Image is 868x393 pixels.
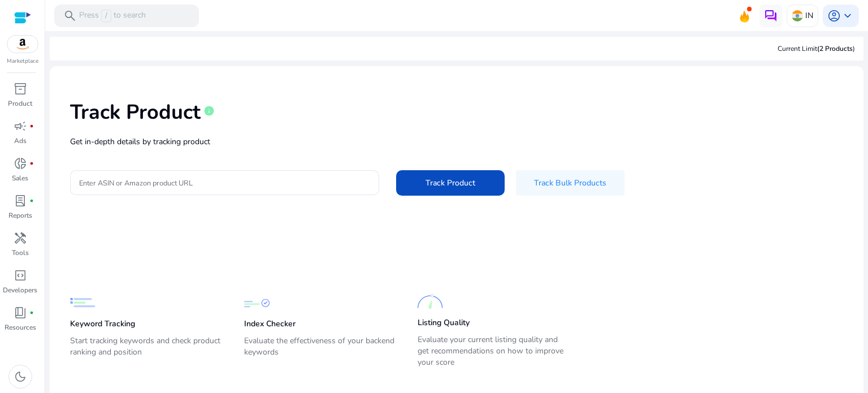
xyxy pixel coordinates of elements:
p: Keyword Tracking [70,318,135,330]
p: Resources [5,322,36,332]
p: Reports [8,210,32,221]
span: account_circle [827,9,841,23]
span: info [203,105,215,116]
span: campaign [14,119,27,133]
p: Tools [12,248,29,258]
span: dark_mode [14,370,27,383]
p: Evaluate your current listing quality and get recommendations on how to improve your score [418,334,569,368]
p: Marketplace [7,57,38,66]
span: (2 Products [817,44,853,53]
p: Press to search [79,10,146,22]
div: Current Limit ) [778,44,855,54]
span: keyboard_arrow_down [841,9,854,23]
button: Track Bulk Products [516,170,624,196]
img: amazon.svg [7,36,38,53]
p: Evaluate the effectiveness of your backend keywords [244,335,396,367]
img: Listing Quality [418,289,443,314]
span: lab_profile [14,194,27,208]
img: in.svg [792,10,803,21]
span: fiber_manual_record [29,161,34,166]
span: fiber_manual_record [29,198,34,203]
button: Track Product [396,170,505,196]
span: fiber_manual_record [29,310,34,315]
span: book_4 [14,306,27,319]
span: search [63,9,77,23]
span: donut_small [14,157,27,170]
p: IN [805,6,813,25]
img: Index Checker [244,290,270,316]
span: inventory_2 [14,82,27,96]
h1: Track Product [70,100,201,124]
p: Index Checker [244,318,296,330]
p: Product [8,98,32,109]
span: fiber_manual_record [29,124,34,128]
span: Track Product [426,177,475,189]
span: handyman [14,231,27,245]
p: Sales [12,173,28,183]
p: Ads [14,136,27,146]
span: Track Bulk Products [534,177,606,189]
span: / [101,10,111,22]
p: Start tracking keywords and check product ranking and position [70,335,222,367]
img: Keyword Tracking [70,290,96,316]
p: Developers [3,285,37,295]
p: Get in-depth details by tracking product [70,136,843,148]
p: Listing Quality [418,317,470,329]
span: code_blocks [14,269,27,282]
